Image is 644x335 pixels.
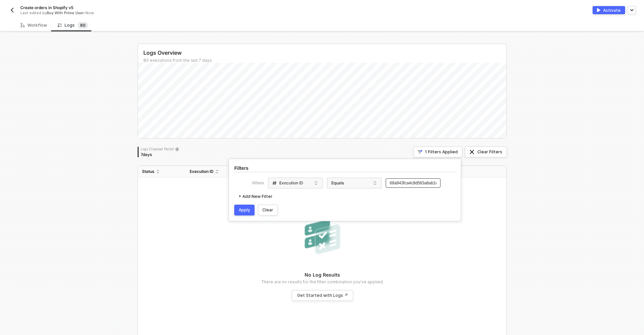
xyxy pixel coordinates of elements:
span: Buy With Prime User [47,10,84,15]
span: 8 [80,23,83,28]
button: back [8,6,16,14]
span: Create orders in Shopify v5 [20,5,73,10]
img: back [9,7,15,13]
button: Clear [258,205,278,215]
a: Get Started with Logs ↗ [292,290,353,301]
th: Execution ID [186,166,287,178]
div: 7 days [141,152,179,157]
div: Clear Filters [477,149,502,155]
div: Logs Disposal Period [141,147,179,151]
span: Where [252,180,264,186]
div: Activate [603,7,621,13]
span: Status [142,169,154,174]
div: 1 Filters Applied [425,149,458,155]
div: 80 executions from the last 7 days [143,58,506,63]
h3: Filters [234,164,248,172]
span: icon-hash-tag [272,180,277,186]
button: activateActivate [593,6,625,14]
button: + Add New Filter [234,191,277,202]
span: Execution ID [190,169,214,174]
div: Equals [330,178,375,188]
div: + Add New Filter [239,194,272,199]
div: Workflow [21,23,47,28]
button: Apply [234,205,255,215]
th: Status [138,166,186,178]
div: Get Started with Logs ↗ [297,293,348,298]
img: activate [597,8,600,12]
div: Logs [58,22,88,29]
div: Last edited by - Now [20,10,307,16]
img: nologs [301,215,344,259]
span: 0 [83,23,86,28]
div: Apply [239,207,250,213]
div: Execution ID [272,180,303,186]
sup: 80 [77,22,88,29]
p: No Log Results [305,272,340,278]
button: Clear Filters [465,147,507,157]
button: 1 Filters Applied [413,147,462,157]
p: There are no results for the filter combination you’ve applied. [261,279,384,285]
div: Clear [262,207,273,213]
div: Logs Overview [143,49,506,56]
